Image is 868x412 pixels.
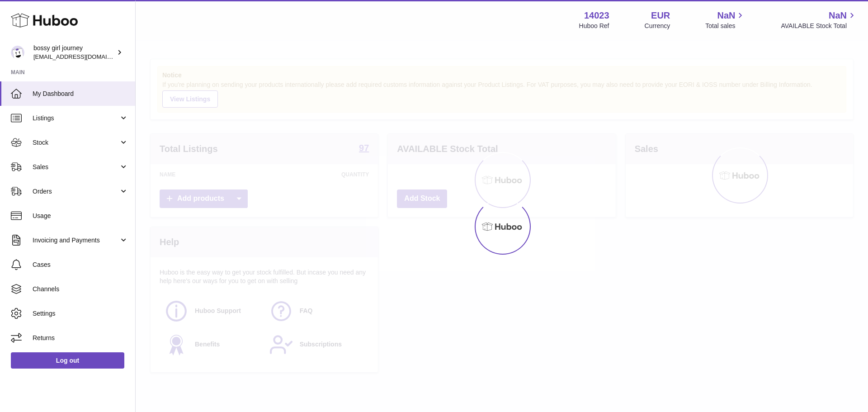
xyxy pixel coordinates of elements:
strong: EUR [651,9,670,22]
span: Cases [33,260,128,269]
div: Huboo Ref [579,22,609,30]
span: NaN [717,9,735,22]
strong: 14023 [584,9,609,22]
span: Listings [33,114,119,123]
span: NaN [829,9,847,22]
span: Channels [33,285,128,294]
a: NaN Total sales [705,9,745,30]
span: [EMAIL_ADDRESS][DOMAIN_NAME] [33,53,133,60]
a: Log out [11,352,124,369]
span: Invoicing and Payments [33,236,119,245]
span: My Dashboard [33,90,128,98]
div: bossy girl journey [33,44,115,61]
span: Returns [33,334,128,342]
span: Orders [33,187,119,196]
span: AVAILABLE Stock Total [781,22,857,30]
span: Settings [33,309,128,318]
span: Sales [33,163,119,171]
img: internalAdmin-14023@internal.huboo.com [11,46,24,59]
div: Currency [645,22,670,30]
span: Total sales [705,22,745,30]
span: Stock [33,138,119,147]
a: NaN AVAILABLE Stock Total [781,9,857,30]
span: Usage [33,212,128,220]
